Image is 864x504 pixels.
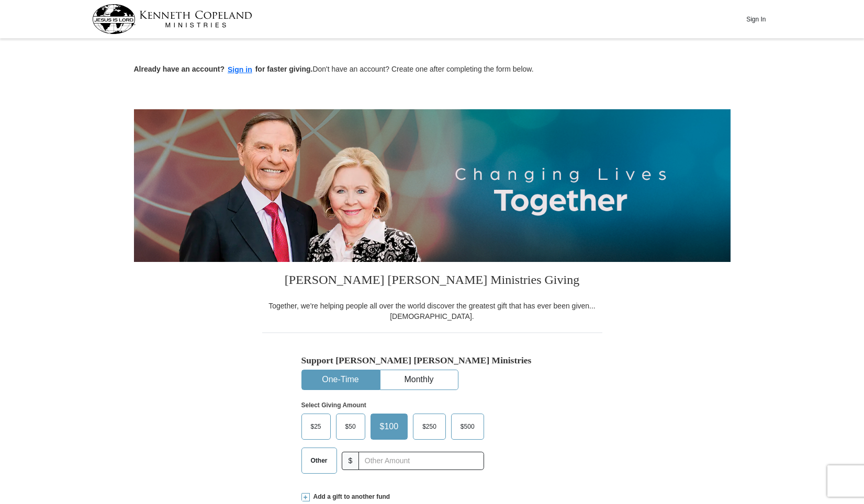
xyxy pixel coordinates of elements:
[301,402,366,409] strong: Select Giving Amount
[301,355,563,366] h5: Support [PERSON_NAME] [PERSON_NAME] Ministries
[134,65,313,73] strong: Already have an account? for faster giving.
[225,64,255,76] button: Sign in
[310,492,390,501] span: Add a gift to another fund
[92,4,252,34] img: kcm-header-logo.svg
[375,419,404,434] span: $100
[306,419,327,434] span: $25
[134,64,731,76] p: Don't have an account? Create one after completing the form below.
[417,419,442,434] span: $250
[306,453,333,468] span: Other
[340,419,361,434] span: $50
[380,370,458,390] button: Monthly
[455,419,480,434] span: $500
[262,301,602,322] div: Together, we're helping people all over the world discover the greatest gift that has ever been g...
[358,452,484,470] input: Other Amount
[342,452,360,470] span: $
[740,11,772,27] button: Sign In
[302,370,379,390] button: One-Time
[262,262,602,301] h3: [PERSON_NAME] [PERSON_NAME] Ministries Giving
